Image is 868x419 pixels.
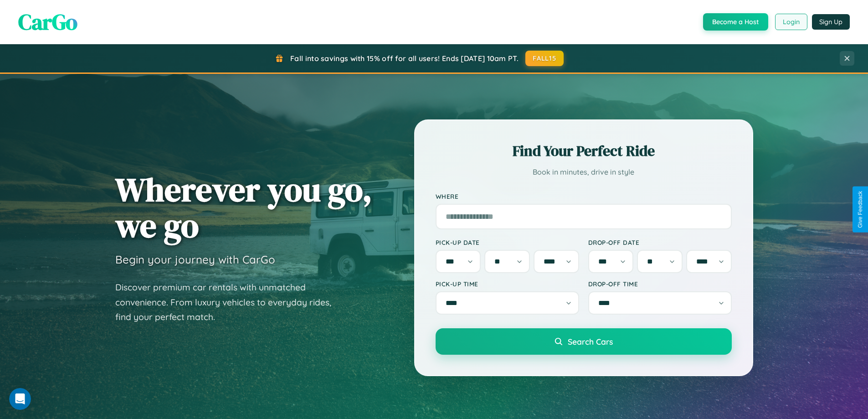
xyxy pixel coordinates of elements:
label: Drop-off Time [588,280,732,288]
button: FALL15 [525,51,564,66]
div: Give Feedback [857,191,863,228]
button: Sign Up [812,14,850,30]
button: Login [775,14,807,30]
h1: Wherever you go, we go [115,171,372,243]
button: Search Cars [436,328,732,355]
label: Pick-up Date [436,238,579,246]
label: Pick-up Time [436,280,579,288]
h2: Find Your Perfect Ride [436,141,732,161]
p: Discover premium car rentals with unmatched convenience. From luxury vehicles to everyday rides, ... [115,280,343,325]
button: Become a Host [703,13,768,31]
iframe: Intercom live chat [9,388,31,410]
p: Book in minutes, drive in style [436,166,732,179]
label: Where [436,192,732,200]
span: CarGo [18,7,77,37]
label: Drop-off Date [588,238,732,246]
span: Fall into savings with 15% off for all users! Ends [DATE] 10am PT. [290,54,519,63]
span: Search Cars [568,336,613,347]
h3: Begin your journey with CarGo [115,253,275,266]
